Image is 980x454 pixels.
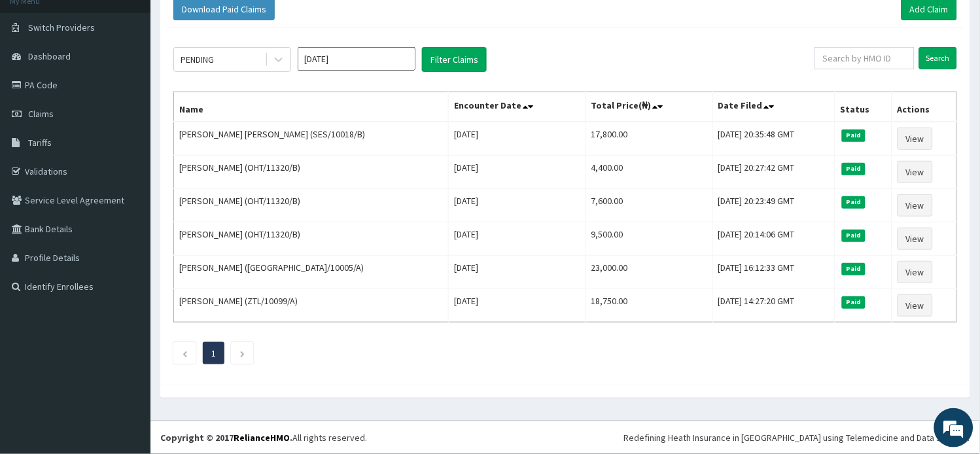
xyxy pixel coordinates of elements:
[713,122,835,156] td: [DATE] 20:35:48 GMT
[842,296,866,308] span: Paid
[211,347,216,359] a: Page 1 is your current page
[449,122,586,156] td: [DATE]
[68,73,220,90] div: Chat with us now
[28,50,71,62] span: Dashboard
[174,156,449,189] td: [PERSON_NAME] (OHT/11320/B)
[713,289,835,323] td: [DATE] 14:27:20 GMT
[449,256,586,289] td: [DATE]
[215,7,246,38] div: Minimize live chat window
[174,189,449,222] td: [PERSON_NAME] (OHT/11320/B)
[586,222,712,256] td: 9,500.00
[160,432,292,444] strong: Copyright © 2017 .
[174,122,449,156] td: [PERSON_NAME] [PERSON_NAME] (SES/10018/B)
[898,294,933,317] a: View
[298,47,415,71] input: Select Month and Year
[174,222,449,256] td: [PERSON_NAME] (OHT/11320/B)
[449,189,586,222] td: [DATE]
[842,230,866,241] span: Paid
[449,92,586,122] th: Encounter Date
[898,161,933,183] a: View
[842,263,866,275] span: Paid
[624,431,970,444] div: Redefining Heath Insurance in [GEOGRAPHIC_DATA] using Telemedicine and Data Science!
[898,194,933,217] a: View
[24,65,53,98] img: d_794563401_company_1708531726252_794563401
[239,347,245,359] a: Next page
[449,289,586,323] td: [DATE]
[898,228,933,250] a: View
[892,92,956,122] th: Actions
[713,222,835,256] td: [DATE] 20:14:06 GMT
[586,92,712,122] th: Total Price(₦)
[586,189,712,222] td: 7,600.00
[586,289,712,323] td: 18,750.00
[174,256,449,289] td: [PERSON_NAME] ([GEOGRAPHIC_DATA]/10005/A)
[898,128,933,150] a: View
[174,92,449,122] th: Name
[842,163,866,175] span: Paid
[713,256,835,289] td: [DATE] 16:12:33 GMT
[586,256,712,289] td: 23,000.00
[28,108,54,120] span: Claims
[713,189,835,222] td: [DATE] 20:23:49 GMT
[814,47,915,69] input: Search by HMO ID
[835,92,892,122] th: Status
[182,347,188,359] a: Previous page
[181,53,214,66] div: PENDING
[422,47,487,72] button: Filter Claims
[150,421,980,454] footer: All rights reserved.
[449,222,586,256] td: [DATE]
[919,47,957,69] input: Search
[7,309,249,355] textarea: Type your message and hit 'Enter'
[174,289,449,323] td: [PERSON_NAME] (ZTL/10099/A)
[842,130,866,141] span: Paid
[713,92,835,122] th: Date Filed
[713,156,835,189] td: [DATE] 20:27:42 GMT
[586,156,712,189] td: 4,400.00
[76,141,181,273] span: We're online!
[234,432,290,444] a: RelianceHMO
[449,156,586,189] td: [DATE]
[586,122,712,156] td: 17,800.00
[28,22,95,33] span: Switch Providers
[28,137,52,148] span: Tariffs
[842,196,866,208] span: Paid
[898,261,933,283] a: View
